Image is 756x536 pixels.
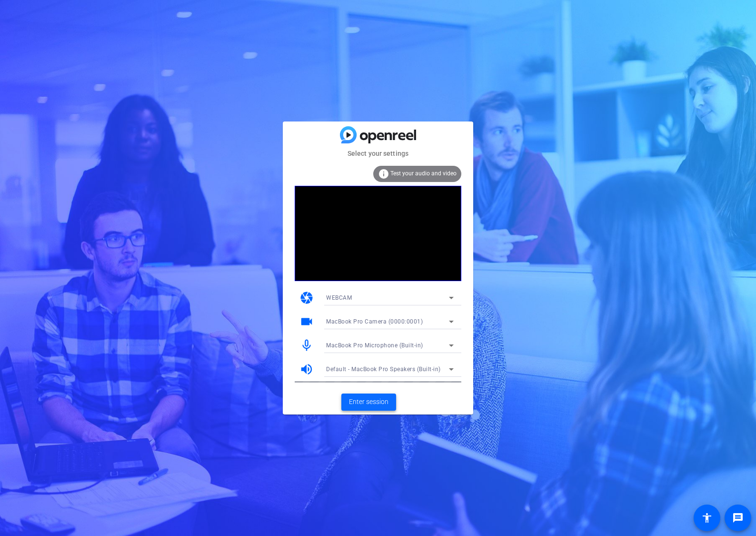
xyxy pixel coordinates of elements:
button: Enter session [341,394,396,411]
mat-icon: camera [299,291,314,305]
mat-icon: volume_up [299,362,314,376]
span: Enter session [349,397,388,407]
span: MacBook Pro Microphone (Built-in) [326,342,423,349]
mat-card-subtitle: Select your settings [283,148,473,159]
mat-icon: mic_none [299,338,314,353]
span: MacBook Pro Camera (0000:0001) [326,318,423,325]
mat-icon: videocam [299,314,314,329]
img: blue-gradient.svg [340,126,416,143]
span: WEBCAM [326,294,352,301]
mat-icon: info [378,168,389,180]
mat-icon: accessibility [701,512,713,524]
span: Default - MacBook Pro Speakers (Built-in) [326,366,441,373]
mat-icon: message [732,512,744,524]
span: Test your audio and video [390,170,457,177]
